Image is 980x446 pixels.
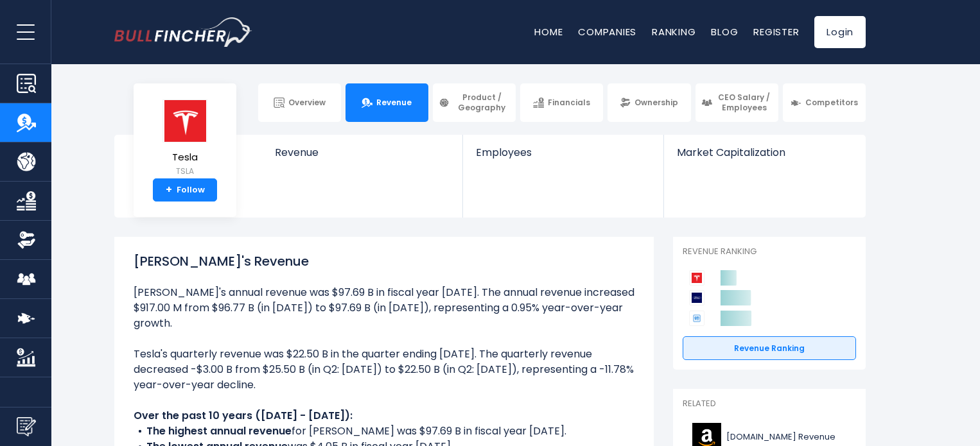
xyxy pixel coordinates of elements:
a: Home [534,25,563,39]
small: TSLA [162,166,207,177]
img: bullfincher logo [114,17,252,47]
img: Ownership [17,230,36,250]
b: The highest annual revenue [146,424,292,438]
span: CEO Salary / Employees [716,92,773,112]
span: Employees [476,146,650,159]
a: Go to homepage [114,17,252,47]
a: Revenue [262,135,463,180]
li: for [PERSON_NAME] was $97.69 B in fiscal year [DATE]. [134,424,634,439]
span: Tesla [162,152,207,163]
a: Financials [520,83,603,122]
span: Revenue [376,98,412,108]
a: Revenue Ranking [683,336,856,361]
b: Over the past 10 years ([DATE] - [DATE]): [134,408,353,423]
span: Revenue [275,146,450,159]
img: General Motors Company competitors logo [689,311,704,326]
li: [PERSON_NAME]'s annual revenue was $97.69 B in fiscal year [DATE]. The annual revenue increased $... [134,285,634,331]
span: Market Capitalization [677,146,852,159]
span: Overview [288,98,326,108]
p: Revenue Ranking [683,246,856,257]
a: Login [814,16,866,48]
a: Blog [711,25,738,39]
a: Tesla TSLA [162,99,208,179]
span: Product / Geography [453,92,510,112]
a: Market Capitalization [664,135,864,180]
img: Tesla competitors logo [689,270,704,286]
a: Competitors [783,83,866,122]
h1: [PERSON_NAME]'s Revenue [134,252,634,271]
a: Product / Geography [433,83,516,122]
a: Companies [578,25,636,39]
img: Ford Motor Company competitors logo [689,290,704,305]
a: Revenue [346,83,428,122]
a: Employees [463,135,663,180]
strong: + [166,184,172,196]
span: Competitors [805,98,858,108]
a: CEO Salary / Employees [696,83,778,122]
li: Tesla's quarterly revenue was $22.50 B in the quarter ending [DATE]. The quarterly revenue decrea... [134,347,634,393]
a: Ownership [608,83,690,122]
span: Ownership [634,98,678,108]
a: Ranking [652,25,696,39]
a: Register [753,25,799,39]
span: Financials [548,98,590,108]
p: Related [683,399,856,409]
a: Overview [258,83,341,122]
a: +Follow [153,178,217,202]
